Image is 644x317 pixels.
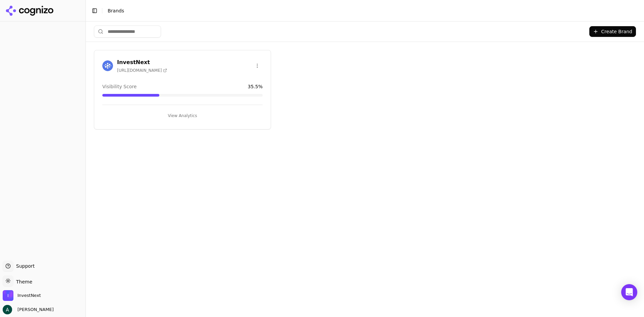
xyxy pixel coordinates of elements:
[17,293,41,299] span: InvestNext
[589,26,636,37] button: Create Brand
[108,7,625,14] nav: breadcrumb
[102,83,137,90] span: Visibility Score
[3,305,12,314] img: Andrew Berg
[15,307,54,313] span: [PERSON_NAME]
[13,279,32,284] span: Theme
[117,58,167,66] h3: InvestNext
[102,60,113,71] img: InvestNext
[621,284,637,300] div: Open Intercom Messenger
[3,290,13,301] img: InvestNext
[13,263,35,269] span: Support
[3,305,54,314] button: Open user button
[248,83,263,90] span: 35.5 %
[3,290,41,301] button: Open organization switcher
[102,110,263,121] button: View Analytics
[117,68,167,73] span: [URL][DOMAIN_NAME]
[108,8,124,13] span: Brands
